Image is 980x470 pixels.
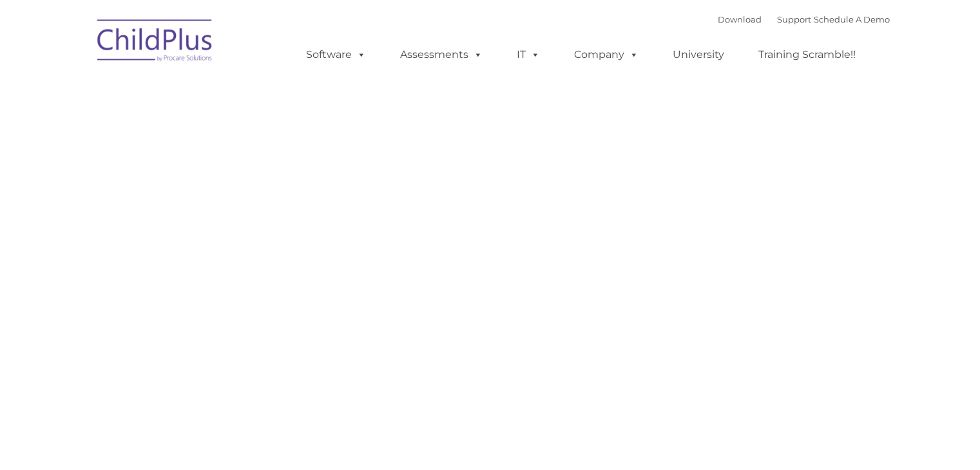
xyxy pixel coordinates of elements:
a: University [660,42,737,68]
a: Software [293,42,379,68]
img: ChildPlus by Procare Solutions [91,10,220,75]
a: Training Scramble!! [745,42,869,68]
a: Support [777,14,811,24]
a: Schedule A Demo [814,14,890,24]
a: Download [718,14,762,24]
a: Assessments [387,42,495,68]
font: | [718,14,890,24]
a: IT [504,42,553,68]
a: Company [561,42,651,68]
